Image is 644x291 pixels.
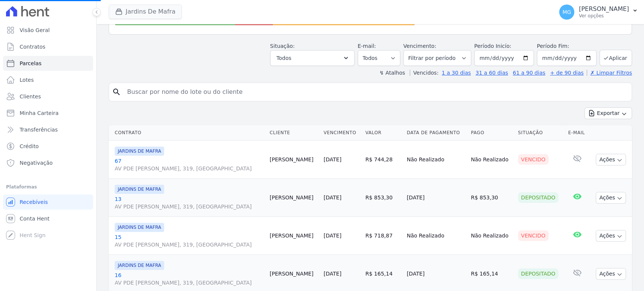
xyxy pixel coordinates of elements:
[3,56,93,71] a: Parcelas
[115,233,264,248] a: 15AV PDE [PERSON_NAME], 319, [GEOGRAPHIC_DATA]
[513,70,545,76] a: 61 a 90 dias
[20,215,49,222] span: Conta Hent
[115,279,264,286] span: AV PDE [PERSON_NAME], 319, [GEOGRAPHIC_DATA]
[599,50,632,66] button: Aplicar
[379,70,405,76] label: ↯ Atalhos
[358,43,376,49] label: E-mail:
[123,84,629,100] input: Buscar por nome do lote ou do cliente
[474,43,511,49] label: Período Inicío:
[362,217,404,255] td: R$ 718,87
[410,70,438,76] label: Vencidos:
[324,156,341,162] a: [DATE]
[20,109,58,117] span: Minha Carteira
[404,179,468,217] td: [DATE]
[115,157,264,172] a: 67AV PDE [PERSON_NAME], 319, [GEOGRAPHIC_DATA]
[115,195,264,210] a: 13AV PDE [PERSON_NAME], 319, [GEOGRAPHIC_DATA]
[20,159,53,167] span: Negativação
[537,42,596,50] label: Período Fim:
[587,70,632,76] a: ✗ Limpar Filtros
[579,13,629,19] p: Ver opções
[324,195,341,201] a: [DATE]
[3,106,93,121] a: Minha Carteira
[3,139,93,154] a: Crédito
[115,223,164,232] span: JARDINS DE MAFRA
[3,23,93,38] a: Visão Geral
[362,141,404,179] td: R$ 744,28
[3,72,93,87] a: Lotes
[20,60,41,67] span: Parcelas
[468,141,515,179] td: Não Realizado
[20,198,48,206] span: Recebíveis
[115,261,164,270] span: JARDINS DE MAFRA
[579,5,629,13] p: [PERSON_NAME]
[115,165,264,172] span: AV PDE [PERSON_NAME], 319, [GEOGRAPHIC_DATA]
[596,192,626,204] button: Ações
[475,70,508,76] a: 31 a 60 dias
[3,39,93,54] a: Contratos
[518,192,558,203] div: Depositado
[442,70,471,76] a: 1 a 30 dias
[115,185,164,194] span: JARDINS DE MAFRA
[403,43,436,49] label: Vencimento:
[20,142,39,150] span: Crédito
[20,26,50,34] span: Visão Geral
[270,50,355,66] button: Todos
[563,9,571,15] span: MG
[20,93,41,100] span: Clientes
[3,122,93,137] a: Transferências
[518,230,549,241] div: Vencido
[115,147,164,156] span: JARDINS DE MAFRA
[20,43,45,51] span: Contratos
[267,217,321,255] td: [PERSON_NAME]
[3,155,93,170] a: Negativação
[362,125,404,141] th: Valor
[267,141,321,179] td: [PERSON_NAME]
[550,70,584,76] a: + de 90 dias
[3,195,93,210] a: Recebíveis
[3,211,93,226] a: Conta Hent
[584,107,632,119] button: Exportar
[115,203,264,210] span: AV PDE [PERSON_NAME], 319, [GEOGRAPHIC_DATA]
[115,271,264,286] a: 16AV PDE [PERSON_NAME], 319, [GEOGRAPHIC_DATA]
[468,217,515,255] td: Não Realizado
[324,233,341,239] a: [DATE]
[3,89,93,104] a: Clientes
[6,182,90,191] div: Plataformas
[112,87,121,96] i: search
[518,154,549,165] div: Vencido
[596,154,626,165] button: Ações
[553,2,644,23] button: MG [PERSON_NAME] Ver opções
[109,125,267,141] th: Contrato
[277,54,291,63] span: Todos
[565,125,590,141] th: E-mail
[321,125,363,141] th: Vencimento
[404,217,468,255] td: Não Realizado
[468,179,515,217] td: R$ 853,30
[404,141,468,179] td: Não Realizado
[267,179,321,217] td: [PERSON_NAME]
[596,230,626,242] button: Ações
[115,241,264,248] span: AV PDE [PERSON_NAME], 319, [GEOGRAPHIC_DATA]
[270,43,295,49] label: Situação:
[515,125,565,141] th: Situação
[468,125,515,141] th: Pago
[267,125,321,141] th: Cliente
[362,179,404,217] td: R$ 853,30
[518,268,558,279] div: Depositado
[20,126,58,133] span: Transferências
[20,76,34,84] span: Lotes
[596,268,626,280] button: Ações
[324,271,341,277] a: [DATE]
[404,125,468,141] th: Data de Pagamento
[109,5,182,19] button: Jardins De Mafra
